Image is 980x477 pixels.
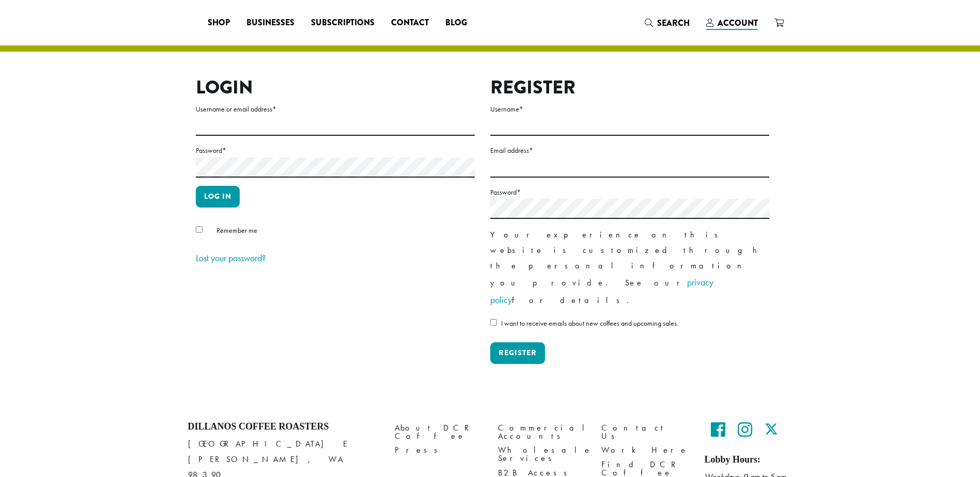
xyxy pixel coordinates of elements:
span: I want to receive emails about new coffees and upcoming sales. [501,319,678,328]
a: privacy policy [490,276,713,306]
a: Lost your password? [196,252,266,264]
h5: Lobby Hours: [705,454,792,466]
span: Blog [445,17,467,29]
h4: Dillanos Coffee Roasters [188,421,379,433]
a: Wholesale Services [498,443,586,466]
span: Search [657,17,690,29]
a: Search [636,14,698,31]
label: Email address [490,144,769,157]
h2: Login [196,76,475,99]
label: Username or email address [196,103,475,116]
span: Contact [391,17,429,29]
a: Work Here [601,443,689,457]
p: Your experience on this website is customized through the personal information you provide. See o... [490,227,769,309]
a: Contact Us [601,421,689,443]
a: Shop [199,14,238,31]
label: Password [196,144,475,157]
label: Password [490,186,769,199]
h2: Register [490,76,769,99]
label: Username [490,103,769,116]
input: I want to receive emails about new coffees and upcoming sales. [490,319,497,326]
a: Press [395,443,483,457]
button: Register [490,342,545,364]
a: Commercial Accounts [498,421,586,443]
span: Account [718,17,758,29]
span: Businesses [246,17,294,29]
button: Log in [196,186,240,208]
span: Remember me [216,226,257,235]
a: About DCR Coffee [395,421,483,443]
span: Subscriptions [311,17,375,29]
span: Shop [208,17,230,29]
